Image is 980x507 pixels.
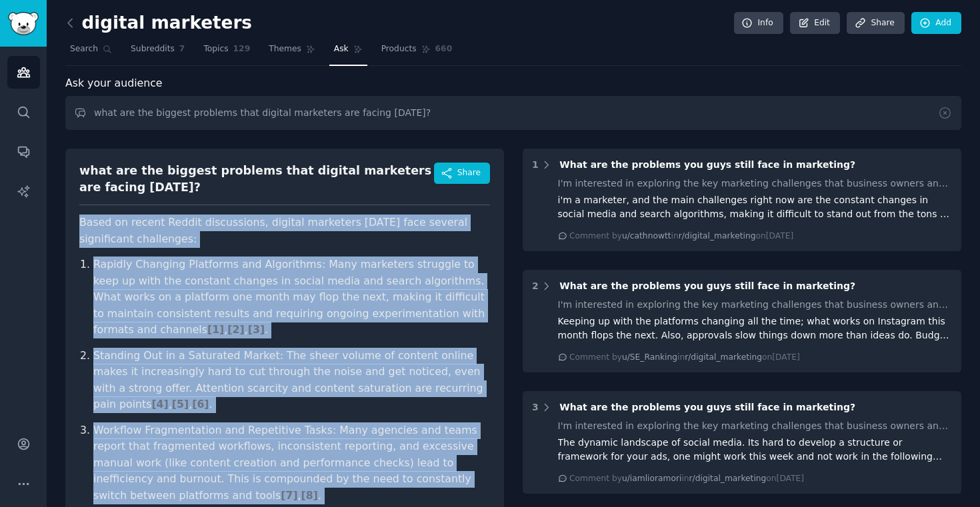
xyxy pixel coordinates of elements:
[569,473,804,485] div: Comment by in on [DATE]
[569,231,793,243] div: Comment by in on [DATE]
[559,280,855,291] span: What are the problems you guys still face in marketing?
[532,279,539,293] div: 2
[126,39,189,66] a: Subreddits7
[264,39,320,66] a: Themes
[199,39,255,66] a: Topics129
[65,75,163,92] span: Ask your audience
[622,231,671,241] span: u/cathnowtt
[457,167,481,179] span: Share
[622,352,677,362] span: u/SE_Ranking
[679,231,756,241] span: r/digital_marketing
[847,12,904,35] a: Share
[301,489,318,502] span: [ 8 ]
[685,352,762,362] span: r/digital_marketing
[227,323,244,336] span: [ 2 ]
[151,398,168,410] span: [ 4 ]
[131,43,175,55] span: Subreddits
[689,474,767,483] span: r/digital_marketing
[79,163,434,195] div: what are the biggest problems that digital marketers are facing [DATE]?
[65,96,961,130] input: Ask this audience a question...
[192,398,209,410] span: [ 6 ]
[93,256,490,338] p: Rapidly Changing Platforms and Algorithms: Many marketers struggle to keep up with the constant c...
[435,43,453,55] span: 660
[93,348,490,413] p: Standing Out in a Saturated Market: The sheer volume of content online makes it increasingly hard...
[172,398,189,410] span: [ 5 ]
[207,323,224,336] span: [ 1 ]
[790,12,840,35] a: Edit
[622,474,681,483] span: u/iamlioramori
[558,419,953,433] div: I'm interested in exploring the key marketing challenges that business owners and entrepreneurs f...
[558,314,953,342] div: Keeping up with the platforms changing all the time; what works on Instagram this month flops the...
[248,323,265,336] span: [ 3 ]
[559,402,855,412] span: What are the problems you guys still face in marketing?
[65,39,117,66] a: Search
[203,43,228,55] span: Topics
[334,43,349,55] span: Ask
[532,158,539,172] div: 1
[93,422,490,504] p: Workflow Fragmentation and Repetitive Tasks: Many agencies and teams report that fragmented workf...
[734,12,783,35] a: Info
[434,163,490,184] button: Share
[269,43,301,55] span: Themes
[377,39,457,66] a: Products660
[281,489,297,502] span: [ 7 ]
[179,43,185,55] span: 7
[233,43,251,55] span: 129
[65,13,252,34] h2: digital marketers
[558,436,953,464] div: The dynamic landscape of social media. Its hard to develop a structure or framework for your ads,...
[79,215,490,247] p: Based on recent Reddit discussions, digital marketers [DATE] face several significant challenges:
[559,159,855,170] span: What are the problems you guys still face in marketing?
[569,352,800,364] div: Comment by in on [DATE]
[70,43,98,55] span: Search
[329,39,367,66] a: Ask
[558,193,953,221] div: i'm a marketer, and the main challenges right now are the constant changes in social media and se...
[911,12,961,35] a: Add
[381,43,417,55] span: Products
[558,177,953,191] div: I'm interested in exploring the key marketing challenges that business owners and entrepreneurs f...
[532,400,539,414] div: 3
[558,298,953,312] div: I'm interested in exploring the key marketing challenges that business owners and entrepreneurs f...
[8,12,39,35] img: GummySearch logo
